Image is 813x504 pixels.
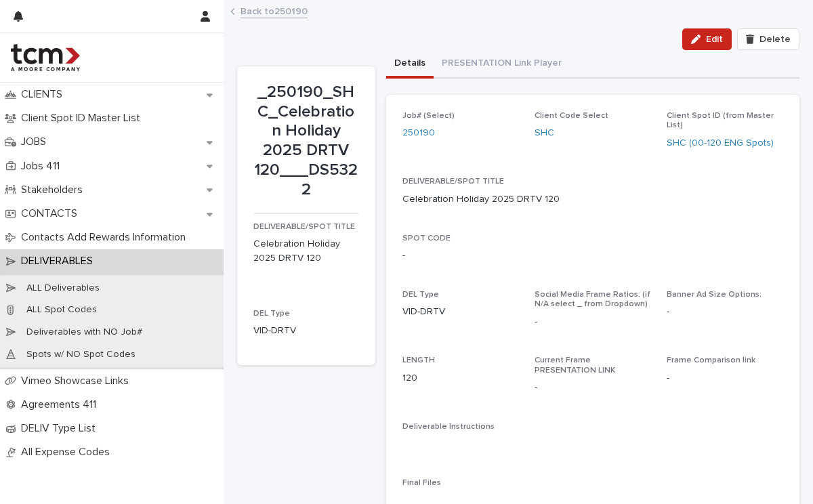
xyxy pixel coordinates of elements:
p: - [535,315,650,329]
button: PRESENTATION Link Player [434,50,570,79]
span: DELIVERABLE/SPOT TITLE [253,223,355,231]
p: Celebration Holiday 2025 DRTV 120 [402,192,560,207]
p: Celebration Holiday 2025 DRTV 120 [253,237,359,266]
p: JOBS [16,135,57,148]
span: Final Files [402,479,441,487]
p: _250190_SHC_Celebration Holiday 2025 DRTV 120___DS5322 [253,83,359,200]
span: DEL Type [402,291,439,299]
span: Current Frame PRESENTATION LINK [535,356,615,374]
p: ALL Deliverables [16,282,110,294]
p: - [667,305,783,319]
span: Banner Ad Size Options: [667,291,762,299]
p: Vimeo Showcase Links [16,375,140,387]
img: 4hMmSqQkux38exxPVZHQ [11,44,80,71]
p: Contacts Add Rewards Information [16,231,196,244]
span: Deliverable Instructions [402,423,495,431]
span: Delete [759,35,791,44]
button: Details [386,50,434,79]
span: Frame Comparison link [667,356,755,364]
p: Deliverables with NO Job# [16,327,153,338]
p: CLIENTS [16,88,73,101]
span: Edit [706,35,723,44]
p: 120 [402,371,518,385]
span: DEL Type [253,310,290,318]
p: - [535,381,537,395]
p: DELIVERABLES [16,255,104,268]
p: Agreements 411 [16,398,107,411]
p: Spots w/ NO Spot Codes [16,349,146,360]
a: 250190 [402,126,435,140]
p: VID-DRTV [253,324,359,338]
a: SHC [535,126,554,140]
span: Social Media Frame Ratios: (if N/A select _ from Dropdown) [535,291,650,308]
p: CONTACTS [16,207,88,220]
p: Client Spot ID Master List [16,112,151,125]
a: Back to250190 [241,3,308,18]
p: Stakeholders [16,184,93,196]
a: SHC (00-120 ENG Spots) [667,136,774,150]
p: ALL Spot Codes [16,304,108,316]
span: Client Spot ID (from Master List) [667,112,774,129]
p: DELIV Type List [16,422,106,435]
button: Edit [682,28,732,50]
span: Job# (Select) [402,112,455,120]
span: SPOT CODE [402,234,451,243]
p: Jobs 411 [16,160,70,173]
span: DELIVERABLE/SPOT TITLE [402,177,504,186]
button: Delete [737,28,799,50]
p: VID-DRTV [402,305,518,319]
p: All Expense Codes [16,446,121,459]
p: - [667,371,783,385]
p: - [402,249,405,263]
span: Client Code Select [535,112,608,120]
span: LENGTH [402,356,435,364]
